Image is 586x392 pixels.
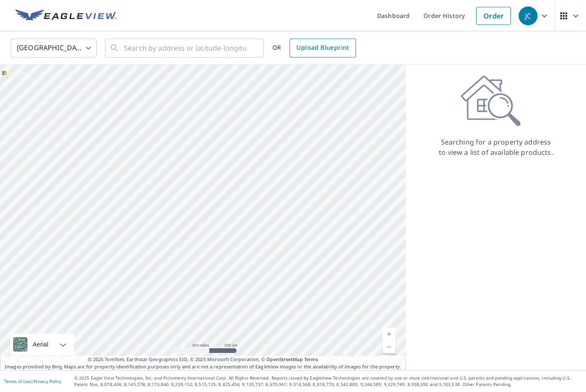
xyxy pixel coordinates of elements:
[383,328,396,341] a: Current Level 5, Zoom In
[438,137,553,157] p: Searching for a property address to view a list of available products.
[33,378,61,384] a: Privacy Policy
[272,39,356,57] div: OR
[124,36,246,60] input: Search by address or latitude-longitude
[30,334,51,355] div: Aerial
[88,356,318,363] span: © 2025 TomTom, Earthstar Geographics SIO, © 2025 Microsoft Corporation, ©
[4,378,31,384] a: Terms of Use
[74,375,582,388] p: © 2025 Eagle View Technologies, Inc. and Pictometry International Corp. All Rights Reserved. Repo...
[476,7,511,25] a: Order
[15,9,117,22] img: EV Logo
[290,39,356,57] a: Upload Blueprint
[266,356,302,362] a: OpenStreetMap
[519,6,538,25] div: JC
[296,42,349,53] span: Upload Blueprint
[383,341,396,353] a: Current Level 5, Zoom Out
[304,356,318,362] a: Terms
[11,36,97,60] div: [GEOGRAPHIC_DATA]
[10,334,74,355] div: Aerial
[4,379,61,384] p: |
